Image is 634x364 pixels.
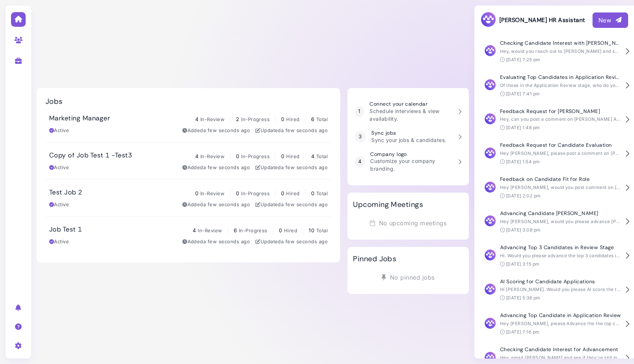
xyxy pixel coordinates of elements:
h4: Advancing Candidate [PERSON_NAME] [500,210,621,216]
div: Updated [255,127,328,134]
time: [DATE] 5:36 pm [506,295,540,301]
time: [DATE] 3:15 pm [506,261,540,267]
span: 2 [236,116,239,122]
time: Aug 23, 2025 [281,201,328,207]
span: 4 [195,153,198,159]
span: In-Progress [241,116,270,122]
a: Job Test 1 4 In-Review 6 In-Progress 0 Hired 10 Total Active Addeda few seconds ago Updateda few ... [45,217,331,254]
span: 0 [281,190,284,196]
a: Test Job 2 0 In-Review 0 In-Progress 0 Hired 0 Total Active Addeda few seconds ago Updateda few s... [45,180,331,216]
button: New [593,12,628,28]
h4: Advancing Top Candidate in Application Review [500,312,621,318]
h4: Evaluating Top Candidates in Application Review [500,74,621,80]
h3: [PERSON_NAME] HR Assistant [480,11,585,29]
p: Sync your jobs & candidates. [371,136,446,144]
span: Hired [284,227,297,233]
div: Active [49,238,69,245]
div: Active [49,164,69,171]
span: In-Progress [241,190,270,196]
div: Added [182,127,250,134]
button: Feedback Request for Candidate Evaluation Hey [PERSON_NAME], please post a comment on [PERSON_NAM... [480,136,628,171]
h4: Checking Candidate Interest for Advancement [500,346,621,353]
time: [DATE] 2:02 pm [506,193,541,199]
a: Marketing Manager 4 In-Review 2 In-Progress 0 Hired 6 Total Active Addeda few seconds ago Updated... [45,106,331,142]
time: [DATE] 7:16 pm [506,329,540,335]
h4: Feedback Request for [PERSON_NAME] [500,108,621,114]
span: 0 [236,190,239,196]
span: 4 [195,116,198,122]
span: 0 [279,227,282,233]
button: Feedback Request for [PERSON_NAME] Hey, can you post a comment on [PERSON_NAME] Applicant sharing... [480,103,628,137]
button: AI Scoring for Candidate Applications Hi [PERSON_NAME]. Would you please AI score the two candida... [480,273,628,307]
div: New [598,16,622,25]
div: 1 [355,106,364,117]
a: 1 Connect your calendar Schedule interviews & view availability. [351,97,465,126]
time: Aug 23, 2025 [203,164,250,170]
div: Updated [255,164,328,171]
time: Aug 23, 2025 [281,127,328,133]
div: Added [182,201,250,208]
div: No upcoming meetings [353,216,463,230]
a: 4 Company logo Customize your company branding. [351,148,465,176]
span: Total [316,153,328,159]
span: 0 [311,190,314,196]
div: Added [182,238,250,245]
h3: Marketing Manager [49,114,110,123]
div: Updated [255,201,328,208]
time: [DATE] 1:54 pm [506,159,540,164]
span: In-Progress [241,153,270,159]
span: In-Progress [239,227,267,233]
p: Schedule interviews & view availability. [369,107,452,123]
h3: Sync jobs [371,130,446,136]
div: 3 [355,131,366,142]
span: In-Review [198,227,222,233]
time: Aug 23, 2025 [281,164,328,170]
div: No pinned jobs [353,270,463,284]
span: Hired [286,116,299,122]
span: In-Review [200,116,225,122]
span: 0 [195,190,198,196]
h2: Pinned Jobs [353,254,396,263]
button: Evaluating Top Candidates in Application Review Of those in the Application Review stage, who do ... [480,69,628,103]
button: Feedback on Candidate Fit for Role Hey [PERSON_NAME], would you post comment on [PERSON_NAME] sha... [480,171,628,205]
div: 4 [355,156,365,167]
button: Advancing Candidate [PERSON_NAME] Hey [PERSON_NAME], would you please advance [PERSON_NAME]? [DAT... [480,205,628,239]
h3: Company logo [370,151,452,157]
h3: Copy of Job Test 1 -Test3 [49,152,132,160]
h3: Job Test 1 [49,226,82,234]
h4: AI Scoring for Candidate Applications [500,279,621,285]
div: Active [49,201,69,208]
span: In-Review [200,190,225,196]
button: Checking Candidate Interest with [PERSON_NAME] Hey, would you reach out to [PERSON_NAME] and see ... [480,34,628,69]
span: 0 [281,116,284,122]
time: [DATE] 3:08 pm [506,227,541,233]
time: Aug 23, 2025 [203,201,250,207]
time: [DATE] 1:48 pm [506,125,540,130]
time: [DATE] 7:41 pm [506,91,540,97]
a: Copy of Job Test 1 -Test3 4 In-Review 0 In-Progress 0 Hired 4 Total Active Addeda few seconds ago... [45,143,331,179]
div: Updated [255,238,328,245]
p: Customize your company branding. [370,157,452,172]
span: 10 [309,227,314,233]
time: Aug 23, 2025 [281,239,328,244]
h3: Connect your calendar [369,101,452,107]
span: Total [316,227,328,233]
span: 0 [281,153,284,159]
h4: Checking Candidate Interest with [PERSON_NAME] [500,40,621,46]
button: Advancing Top Candidate in Application Review Hey [PERSON_NAME], please Advance the the top candi... [480,307,628,341]
span: 6 [234,227,237,233]
h2: Jobs [45,97,63,106]
span: Hired [286,190,299,196]
span: 4 [193,227,196,233]
span: Total [316,190,328,196]
h4: Advancing Top 3 Candidates in Review Stage [500,244,621,251]
h4: Feedback on Candidate Fit for Role [500,176,621,182]
span: 0 [236,153,239,159]
div: Active [49,127,69,134]
time: Aug 23, 2025 [203,239,250,244]
button: Advancing Top 3 Candidates in Review Stage Hi. Would you please advance the top 3 candidates in t... [480,239,628,273]
span: 4 [311,153,314,159]
div: Added [182,164,250,171]
span: In-Review [200,153,225,159]
h2: Upcoming Meetings [353,200,423,209]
